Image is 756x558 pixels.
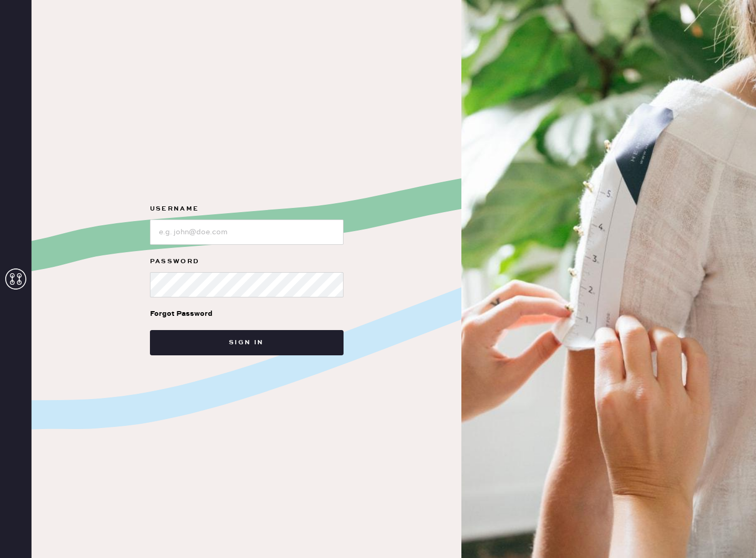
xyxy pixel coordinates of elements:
label: Password [150,255,344,268]
label: Username [150,203,344,215]
a: Forgot Password [150,297,213,330]
input: e.g. john@doe.com [150,220,344,245]
button: Sign in [150,330,344,355]
div: Forgot Password [150,308,213,320]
